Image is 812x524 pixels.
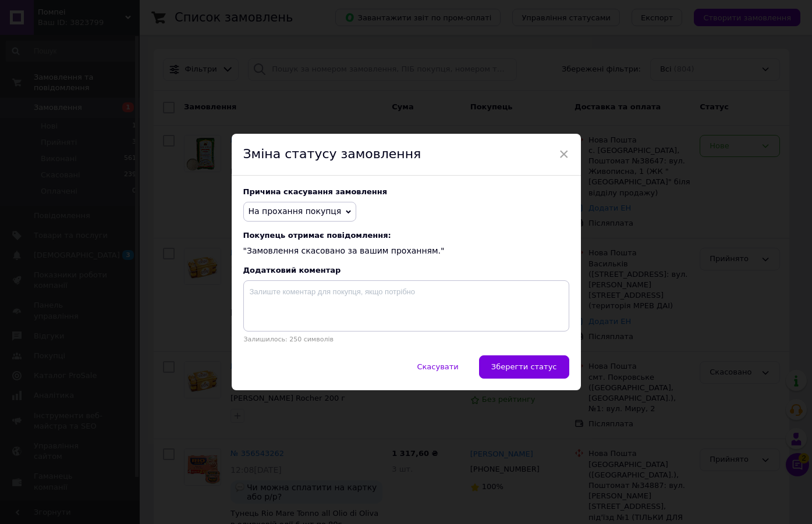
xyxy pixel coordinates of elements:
span: × [559,144,569,164]
div: Додатковий коментар [243,266,569,275]
span: Зберегти статус [491,362,557,371]
button: Зберегти статус [479,355,569,379]
button: Скасувати [405,355,470,379]
span: Скасувати [417,362,458,371]
span: На прохання покупця [249,206,342,216]
div: Причина скасування замовлення [243,187,569,196]
span: Покупець отримає повідомлення: [243,231,569,240]
div: "Замовлення скасовано за вашим проханням." [243,231,569,257]
p: Залишилось: 250 символів [243,336,569,343]
div: Зміна статусу замовлення [232,134,581,176]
